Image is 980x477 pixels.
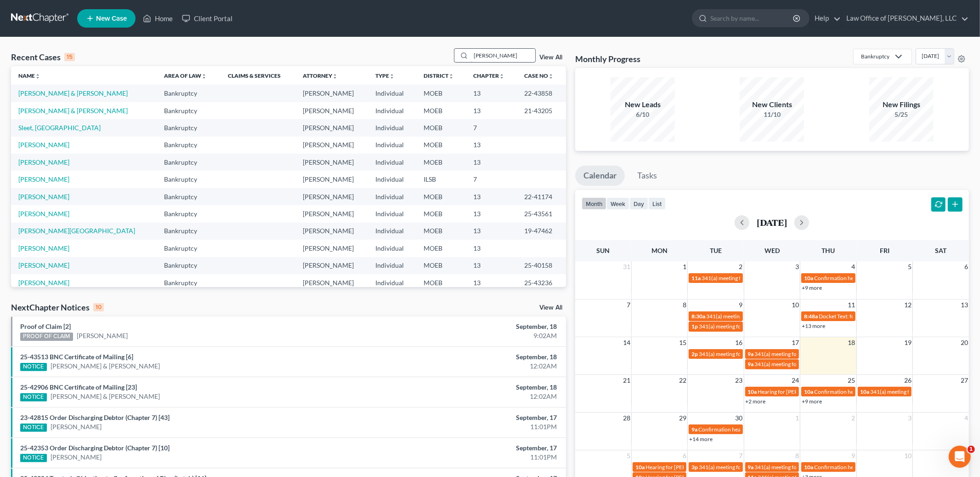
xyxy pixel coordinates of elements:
[903,299,912,310] span: 12
[466,137,517,154] td: 13
[871,388,959,395] span: 341(a) meeting for [PERSON_NAME]
[582,197,606,210] button: month
[157,205,221,222] td: Bankruptcy
[758,388,878,395] span: Hearing for [PERSON_NAME] & [PERSON_NAME]
[735,413,744,424] span: 30
[466,205,517,222] td: 13
[368,257,416,274] td: Individual
[735,337,744,348] span: 16
[20,393,47,402] div: NOTICE
[626,299,631,310] span: 7
[622,261,631,272] span: 31
[18,227,135,235] a: [PERSON_NAME][GEOGRAPHIC_DATA]
[748,464,754,471] span: 9a
[819,313,901,320] span: Docket Text: for [PERSON_NAME]
[368,274,416,291] td: Individual
[802,284,822,291] a: +9 more
[869,110,934,119] div: 5/25
[466,154,517,171] td: 13
[517,274,566,291] td: 25-43236
[755,464,844,471] span: 341(a) meeting for [PERSON_NAME]
[295,85,368,102] td: [PERSON_NAME]
[746,398,766,405] a: +2 more
[949,446,971,468] iframe: Intercom live chat
[575,53,640,64] h3: Monthly Progress
[157,102,221,119] td: Bankruptcy
[804,313,818,320] span: 8:48a
[20,414,170,421] a: 23-42815 Order Discharging Debtor (Chapter 7) [43]
[960,299,969,310] span: 13
[629,197,648,210] button: day
[699,464,787,471] span: 341(a) meeting for [PERSON_NAME]
[368,240,416,257] td: Individual
[368,137,416,154] td: Individual
[18,124,101,132] a: Sleet, [GEOGRAPHIC_DATA]
[861,388,870,395] span: 10a
[295,257,368,274] td: [PERSON_NAME]
[11,52,75,63] div: Recent Cases
[51,422,102,431] a: [PERSON_NAME]
[524,72,554,79] a: Case Nounfold_more
[416,102,466,119] td: MOEB
[611,110,675,119] div: 6/10
[698,426,851,433] span: Confirmation hearing for [PERSON_NAME] & [PERSON_NAME]
[384,352,557,362] div: September, 18
[390,74,395,79] i: unfold_more
[710,10,794,27] input: Search by name...
[847,299,856,310] span: 11
[368,223,416,240] td: Individual
[748,388,757,395] span: 10a
[738,261,744,272] span: 2
[466,85,517,102] td: 13
[810,10,841,27] a: Help
[416,188,466,205] td: MOEB
[18,193,69,201] a: [PERSON_NAME]
[18,244,69,252] a: [PERSON_NAME]
[748,351,754,357] span: 9a
[907,261,912,272] span: 5
[804,388,813,395] span: 10a
[622,375,631,386] span: 21
[424,72,454,79] a: Districtunfold_more
[682,450,687,461] span: 6
[794,261,800,272] span: 3
[416,137,466,154] td: MOEB
[517,257,566,274] td: 25-40158
[814,275,967,282] span: Confirmation hearing for [PERSON_NAME] & [PERSON_NAME]
[691,313,705,320] span: 8:30a
[646,464,717,471] span: Hearing for [PERSON_NAME]
[295,205,368,222] td: [PERSON_NAME]
[157,119,221,136] td: Bankruptcy
[466,188,517,205] td: 13
[416,240,466,257] td: MOEB
[93,303,104,311] div: 10
[861,52,889,60] div: Bankruptcy
[907,413,912,424] span: 3
[851,450,856,461] span: 9
[384,453,557,462] div: 11:01PM
[295,119,368,136] td: [PERSON_NAME]
[416,257,466,274] td: MOEB
[765,247,780,254] span: Wed
[903,337,912,348] span: 19
[20,333,73,341] div: PROOF OF CLAIM
[517,85,566,102] td: 22-43858
[18,141,69,149] a: [PERSON_NAME]
[847,375,856,386] span: 25
[384,362,557,371] div: 12:02AM
[466,119,517,136] td: 7
[606,197,629,210] button: week
[963,261,969,272] span: 6
[11,302,104,313] div: NextChapter Notices
[473,72,504,79] a: Chapterunfold_more
[384,331,557,340] div: 9:02AM
[814,388,918,395] span: Confirmation hearing for [PERSON_NAME]
[384,443,557,453] div: September, 17
[368,119,416,136] td: Individual
[791,337,800,348] span: 17
[51,453,102,462] a: [PERSON_NAME]
[539,305,562,311] a: View All
[851,413,856,424] span: 2
[295,154,368,171] td: [PERSON_NAME]
[678,375,687,386] span: 22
